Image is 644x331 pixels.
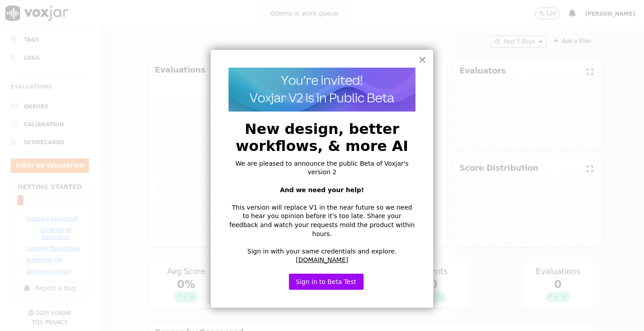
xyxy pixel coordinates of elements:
[247,248,397,255] span: Sign in with your same credentials and explore.
[418,52,427,67] button: Close
[280,186,364,193] strong: And we need your help!
[229,120,415,155] h2: New design, better workflows, & more AI
[229,159,415,177] p: We are pleased to announce the public Beta of Voxjar's version 2
[296,256,348,263] a: [DOMAIN_NAME]
[289,274,364,290] button: Sign in to Beta Test
[229,203,415,238] p: This version will replace V1 in the near future so we need to hear you opinion before it's too la...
